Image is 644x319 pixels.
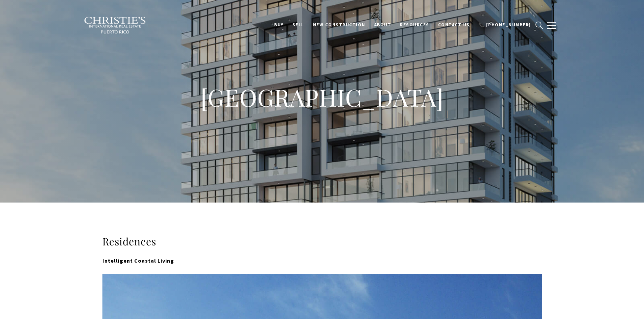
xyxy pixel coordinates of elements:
[309,19,370,31] a: New Construction
[438,22,470,28] span: Contact Us
[313,22,365,28] span: New Construction
[474,19,535,31] a: 📞 [PHONE_NUMBER]
[270,19,288,31] a: BUY
[396,19,434,31] a: Resources
[370,19,396,31] a: About
[288,19,309,31] a: SELL
[479,22,531,28] span: 📞 [PHONE_NUMBER]
[187,82,457,112] h1: [GEOGRAPHIC_DATA]
[84,17,147,34] img: Christie's International Real Estate black text logo
[102,235,542,248] h3: Residences
[102,257,174,264] strong: Intelligent Coastal Living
